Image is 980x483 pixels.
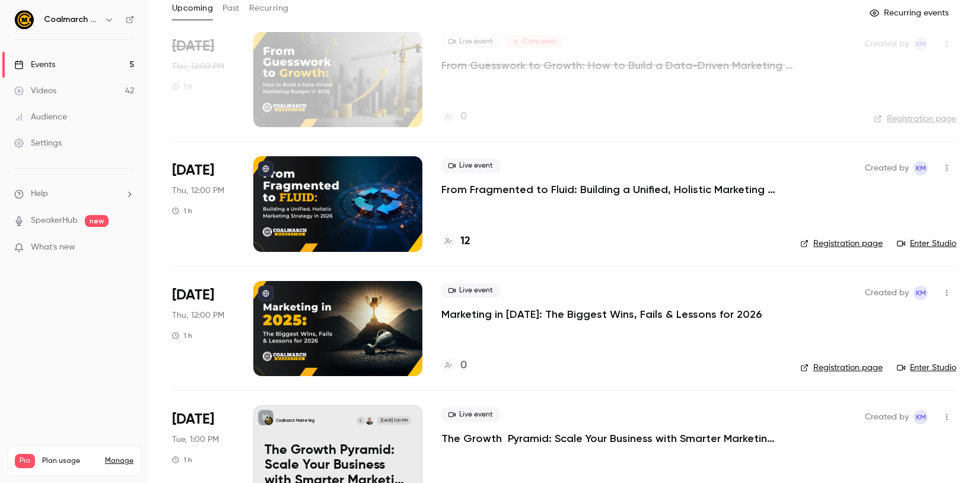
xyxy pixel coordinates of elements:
[14,85,56,97] div: Videos
[441,34,500,49] span: Live event
[172,434,219,446] span: Tue, 1:00 PM
[800,238,883,250] a: Registration page
[172,310,224,321] span: Thu, 12:00 PM
[800,362,883,374] a: Registration page
[105,456,133,466] a: Manage
[916,286,926,300] span: KM
[914,410,928,424] span: Katie McCaskill
[172,37,214,56] span: [DATE]
[85,215,109,227] span: new
[15,454,35,468] span: Pro
[172,82,192,91] div: 1 h
[172,32,234,127] div: Oct 16 Thu, 12:00 PM (America/New York)
[916,161,926,175] span: KM
[356,416,365,425] div: C
[441,408,500,422] span: Live event
[865,410,909,424] span: Created by
[441,358,467,374] a: 0
[14,137,62,149] div: Settings
[441,159,500,173] span: Live event
[276,418,314,424] p: Coalmarch Marketing
[441,233,470,250] a: 12
[14,111,67,123] div: Audience
[865,37,909,51] span: Created by
[916,410,926,424] span: KM
[377,416,411,425] span: [DATE] 1:00 PM
[916,37,926,51] span: KM
[441,109,467,125] a: 0
[15,10,34,29] img: Coalmarch Marketing
[441,58,797,72] a: From Guesswork to Growth: How to Build a Data-Driven Marketing Budget in [DATE]
[31,214,78,227] a: SpeakerHub
[460,109,467,125] h4: 0
[441,307,762,321] a: Marketing in [DATE]: The Biggest Wins, Fails & Lessons for 2026
[172,185,224,197] span: Thu, 12:00 PM
[44,14,100,26] h6: Coalmarch Marketing
[874,113,956,125] a: Registration page
[897,238,956,250] a: Enter Studio
[172,281,234,376] div: Nov 13 Thu, 12:00 PM (America/New York)
[897,362,956,374] a: Enter Studio
[914,161,928,175] span: Katie McCaskill
[172,161,214,180] span: [DATE]
[460,233,470,250] h4: 12
[31,241,75,254] span: What's new
[14,188,134,200] li: help-dropdown-opener
[441,283,500,298] span: Live event
[505,34,563,49] span: Canceled
[460,358,467,374] h4: 0
[172,286,214,305] span: [DATE]
[172,156,234,251] div: Oct 30 Thu, 12:00 PM (America/New York)
[172,455,192,465] div: 1 h
[365,416,374,425] img: Jim Ross
[172,331,192,340] div: 1 h
[31,188,48,200] span: Help
[172,61,224,72] span: Thu, 12:00 PM
[914,286,928,300] span: Katie McCaskill
[14,59,55,71] div: Events
[441,182,781,197] a: From Fragmented to Fluid: Building a Unified, Holistic Marketing Strategy in [DATE]
[42,456,98,466] span: Plan usage
[172,206,192,216] div: 1 h
[172,410,214,429] span: [DATE]
[864,4,956,23] button: Recurring events
[441,431,781,446] a: The Growth Pyramid: Scale Your Business with Smarter Marketing and More Engaged Teams
[865,161,909,175] span: Created by
[914,37,928,51] span: Katie McCaskill
[865,286,909,300] span: Created by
